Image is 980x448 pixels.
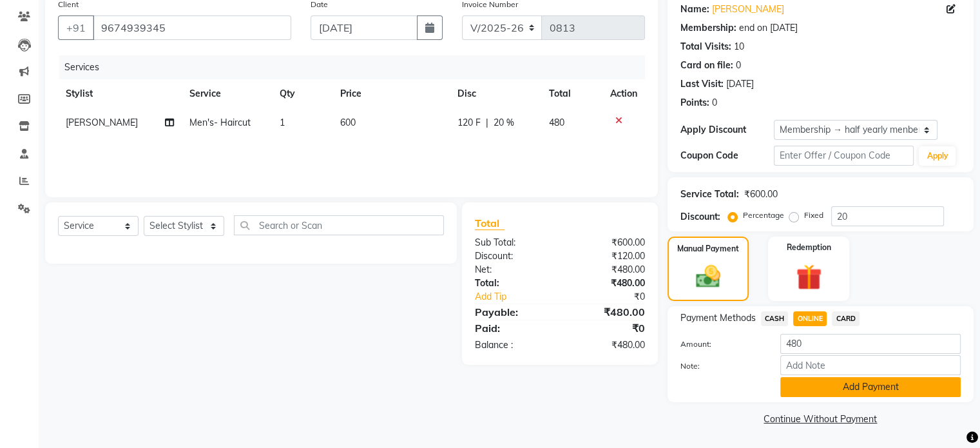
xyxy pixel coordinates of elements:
[780,355,961,375] input: Add Note
[919,146,956,166] button: Apply
[680,96,709,110] div: Points:
[465,263,560,277] div: Net:
[465,290,575,304] a: Add Tip
[780,334,961,354] input: Amount
[58,15,94,40] button: +91
[541,79,602,108] th: Total
[465,236,560,249] div: Sub Total:
[465,249,560,263] div: Discount:
[182,79,272,108] th: Service
[712,3,784,16] a: [PERSON_NAME]
[560,277,655,290] div: ₹480.00
[66,117,138,128] span: [PERSON_NAME]
[59,55,655,79] div: Services
[670,413,971,426] a: Continue Without Payment
[804,209,823,221] label: Fixed
[465,320,560,336] div: Paid:
[677,243,739,255] label: Manual Payment
[671,360,771,372] label: Note:
[680,311,756,325] span: Payment Methods
[457,116,481,130] span: 120 F
[272,79,332,108] th: Qty
[761,311,789,326] span: CASH
[680,3,709,16] div: Name:
[560,320,655,336] div: ₹0
[575,290,654,304] div: ₹0
[680,77,724,91] div: Last Visit:
[787,242,831,253] label: Redemption
[560,263,655,277] div: ₹480.00
[774,146,914,166] input: Enter Offer / Coupon Code
[549,117,564,128] span: 480
[671,338,771,350] label: Amount:
[680,21,736,35] div: Membership:
[486,116,488,130] span: |
[93,15,291,40] input: Search by Name/Mobile/Email/Code
[780,377,961,397] button: Add Payment
[560,236,655,249] div: ₹600.00
[189,117,251,128] span: Men's- Haircut
[726,77,754,91] div: [DATE]
[680,188,739,201] div: Service Total:
[832,311,860,326] span: CARD
[688,262,728,291] img: _cash.svg
[465,304,560,320] div: Payable:
[680,123,774,137] div: Apply Discount
[234,215,444,235] input: Search or Scan
[475,217,504,230] span: Total
[602,79,645,108] th: Action
[58,79,182,108] th: Stylist
[280,117,285,128] span: 1
[465,277,560,290] div: Total:
[680,210,720,224] div: Discount:
[712,96,717,110] div: 0
[560,249,655,263] div: ₹120.00
[560,338,655,352] div: ₹480.00
[788,261,830,293] img: _gift.svg
[340,117,356,128] span: 600
[680,40,731,54] div: Total Visits:
[680,59,733,72] div: Card on file:
[736,59,741,72] div: 0
[465,338,560,352] div: Balance :
[560,304,655,320] div: ₹480.00
[494,116,514,130] span: 20 %
[793,311,827,326] span: ONLINE
[739,21,798,35] div: end on [DATE]
[332,79,450,108] th: Price
[450,79,541,108] th: Disc
[680,149,774,162] div: Coupon Code
[744,188,778,201] div: ₹600.00
[734,40,744,54] div: 10
[743,209,784,221] label: Percentage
